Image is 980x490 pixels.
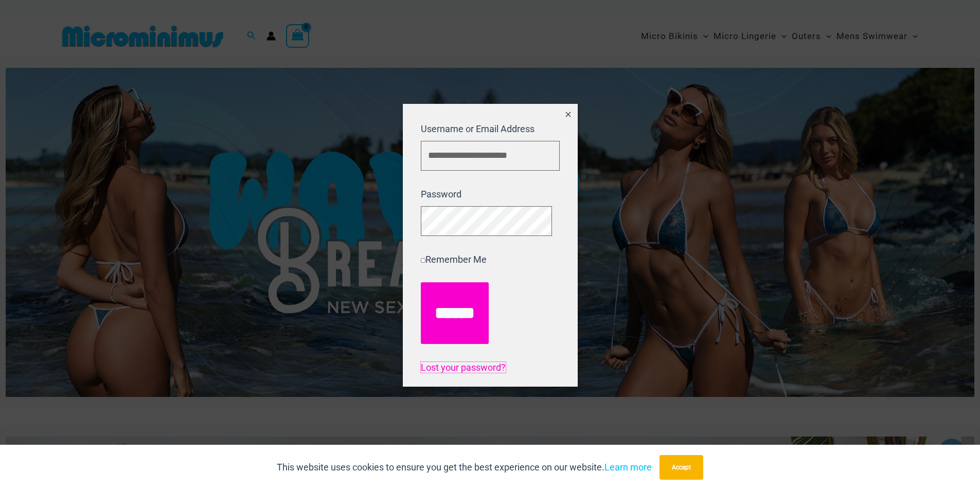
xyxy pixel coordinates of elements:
p: This website uses cookies to ensure you get the best experience on our website. [277,460,652,475]
label: Password [421,189,461,199]
input: Remember Me [421,258,425,263]
button: Close popup [559,104,577,128]
a: Learn more [604,462,652,473]
label: Remember Me [421,254,487,265]
a: Lost your password? [421,362,506,373]
button: Accept [660,455,703,480]
label: Username or Email Address [421,123,534,134]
